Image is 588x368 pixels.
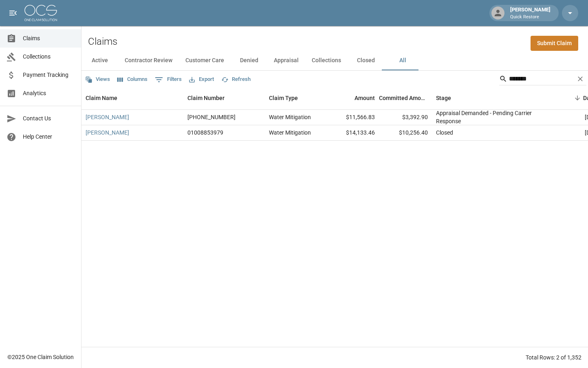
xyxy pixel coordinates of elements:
button: Collections [305,51,348,70]
div: 01-008-889719 [187,113,236,121]
a: Submit Claim [531,36,578,51]
span: Payment Tracking [23,71,75,79]
div: Amount [355,87,375,109]
div: $10,256.40 [379,125,432,141]
img: ocs-logo-white-transparent.png [24,5,57,21]
div: dynamic tabs [81,51,588,70]
button: Sort [572,92,583,104]
div: Claim Name [86,87,117,109]
span: Contact Us [23,114,75,123]
div: Stage [436,87,451,109]
div: Search [499,72,586,87]
div: Committed Amount [379,87,428,109]
button: Denied [231,51,267,70]
span: Help Center [23,133,75,141]
div: [PERSON_NAME] [507,6,554,20]
div: Water Mitigation [269,128,311,137]
button: Views [83,73,112,86]
div: Amount [326,87,379,109]
div: Appraisal Demanded - Pending Carrier Response [436,109,550,125]
button: Active [81,51,118,70]
button: Export [187,73,216,86]
button: All [384,51,421,70]
div: © 2025 One Claim Solution [7,353,74,361]
button: Clear [574,73,586,85]
div: Closed [436,128,453,137]
button: open drawer [5,5,21,21]
button: Refresh [219,73,253,86]
div: $11,566.83 [326,110,379,125]
button: Show filters [153,73,184,86]
span: Analytics [23,89,75,98]
button: Contractor Review [118,51,179,70]
button: Customer Care [179,51,231,70]
div: Stage [432,87,554,109]
a: [PERSON_NAME] [86,128,129,137]
div: Total Rows: 2 of 1,352 [526,353,581,361]
a: [PERSON_NAME] [86,113,129,121]
div: $3,392.90 [379,110,432,125]
span: Collections [23,52,75,61]
div: 01008853979 [187,128,223,137]
button: Closed [348,51,384,70]
div: Claim Number [187,87,225,109]
div: Claim Number [183,87,265,109]
div: $14,133.46 [326,125,379,141]
div: Water Mitigation [269,113,311,121]
span: Claims [23,34,75,43]
button: Appraisal [267,51,305,70]
button: Select columns [115,73,150,86]
p: Quick Restore [510,14,551,21]
div: Committed Amount [379,87,432,109]
h2: Claims [88,36,117,48]
div: Claim Name [81,87,183,109]
div: Claim Type [269,87,298,109]
div: Claim Type [265,87,326,109]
